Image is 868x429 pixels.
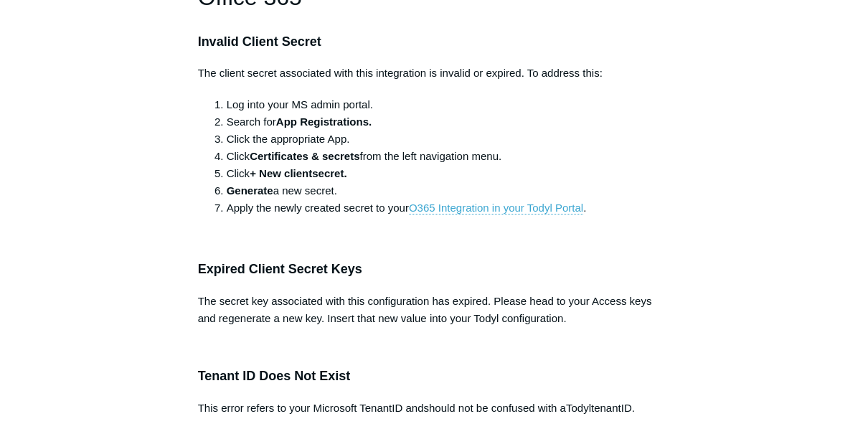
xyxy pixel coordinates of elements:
[198,293,671,327] p: The secret key associated with this configuration has expired. Please head to your Access keys an...
[198,366,671,387] h3: Tenant ID Does Not Exist
[198,65,671,82] p: The client secret associated with this integration is invalid or expired. To address this:
[227,131,671,148] li: Click the appropriate App.
[227,182,671,199] li: a new secret.
[250,150,359,162] strong: Certificates & secrets
[227,148,671,165] li: Click from the left navigation menu.
[198,259,671,280] h3: Expired Client Secret Keys
[409,202,583,214] a: O365 Integration in your Todyl Portal
[250,167,312,179] strong: + New client
[227,199,671,217] li: Apply the newly created secret to your .
[227,165,671,182] li: Click
[312,167,346,179] strong: secret.
[392,402,423,414] span: ID and
[423,402,565,414] span: should not be confused with a
[198,32,671,52] h3: Invalid Client Secret
[227,96,671,113] li: Log into your MS admin portal.
[632,402,635,414] span: .
[621,402,632,414] span: ID
[198,402,392,414] span: This error refers to your Microsoft Tenant
[227,113,671,131] li: Search for
[566,402,591,414] span: Todyl
[227,184,273,197] strong: Generate
[276,115,372,128] strong: App Registrations.
[591,402,621,414] span: tenant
